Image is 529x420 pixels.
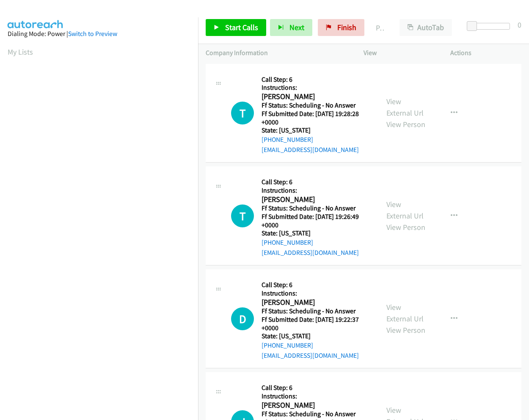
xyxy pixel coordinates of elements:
h5: State: [US_STATE] [262,126,371,135]
h1: T [231,204,254,227]
h2: [PERSON_NAME] [262,298,368,307]
h5: Ff Submitted Date: [DATE] 19:22:37 +0000 [262,315,371,332]
h5: State: [US_STATE] [262,229,371,238]
a: [EMAIL_ADDRESS][DOMAIN_NAME] [262,146,359,154]
h5: Call Step: 6 [262,75,371,84]
a: View Person [386,222,425,232]
h1: T [231,102,254,124]
h5: Instructions: [262,186,371,195]
p: Paused [376,22,384,33]
h5: Ff Submitted Date: [DATE] 19:26:49 +0000 [262,213,371,229]
h5: Ff Status: Scheduling - No Answer [262,101,371,110]
h5: State: [US_STATE] [262,332,371,340]
h1: D [231,307,254,330]
h5: Call Step: 6 [262,384,371,392]
a: View Person [386,325,425,335]
h2: [PERSON_NAME] [262,195,368,204]
a: View External Url [386,302,424,323]
span: Finish [337,22,356,32]
div: The call is yet to be attempted [231,102,254,124]
h5: Instructions: [262,289,371,298]
a: Switch to Preview [68,30,117,38]
span: Start Calls [225,22,258,32]
h2: [PERSON_NAME] [262,401,368,410]
span: Next [289,22,304,32]
div: The call is yet to be attempted [231,307,254,330]
a: Finish [318,19,364,36]
a: [PHONE_NUMBER] [262,341,313,349]
h5: Call Step: 6 [262,178,371,186]
h5: Call Step: 6 [262,281,371,289]
a: My Lists [8,47,33,57]
h5: Instructions: [262,83,371,92]
a: [EMAIL_ADDRESS][DOMAIN_NAME] [262,249,359,257]
a: View External Url [386,199,424,221]
button: Next [270,19,312,36]
button: AutoTab [400,19,452,36]
a: [EMAIL_ADDRESS][DOMAIN_NAME] [262,351,359,359]
a: [PHONE_NUMBER] [262,135,313,144]
p: View [364,48,435,58]
h2: [PERSON_NAME] [262,92,368,102]
h5: Ff Status: Scheduling - No Answer [262,204,371,213]
div: Dialing Mode: Power | [8,29,190,39]
a: [PHONE_NUMBER] [262,238,313,246]
h5: Instructions: [262,392,371,401]
h5: Ff Status: Scheduling - No Answer [262,410,371,418]
a: Start Calls [206,19,266,36]
p: Company Information [206,48,348,58]
div: Delay between calls (in seconds) [471,23,510,30]
h5: Ff Submitted Date: [DATE] 19:28:28 +0000 [262,110,371,126]
a: View Person [386,119,425,129]
a: View External Url [386,97,424,118]
p: Actions [450,48,522,58]
div: 0 [518,19,521,30]
h5: Ff Status: Scheduling - No Answer [262,307,371,315]
div: The call is yet to be attempted [231,204,254,227]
